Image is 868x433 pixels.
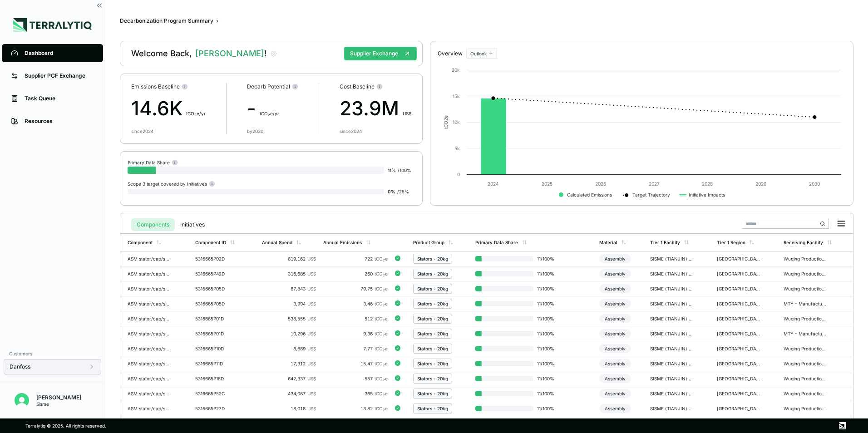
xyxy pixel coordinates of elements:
[383,258,385,262] sub: 2
[307,301,316,306] span: US$
[195,376,239,381] div: 5316665P18D
[262,346,316,351] div: 8,689
[128,376,171,381] div: ASM stator/cap/spacer SH105-4 SISME
[755,181,766,187] text: 2029
[186,111,206,116] span: t CO e/yr
[650,361,694,366] div: SISME (TIANJIN) ELECTRIC MOTOR CO., - [GEOGRAPHIC_DATA]
[262,361,316,366] div: 17,312
[717,376,760,381] div: [GEOGRAPHIC_DATA]
[438,50,463,57] div: Overview
[128,256,171,261] div: ASM stator/cap/space SH120-4 SISME
[323,391,388,396] div: 365
[650,301,694,306] div: SISME (TIANJIN) ELECTRIC MOTOR CO., - [GEOGRAPHIC_DATA]
[120,17,213,25] div: Decarbonization Program Summary
[128,286,171,291] div: ASM stator/cap/spacer SH090-3 SISME
[262,301,316,306] div: 3,994
[443,118,449,121] tspan: 2
[195,391,239,396] div: 5316665P52C
[717,301,760,306] div: [GEOGRAPHIC_DATA]
[175,218,210,231] button: Initiatives
[36,401,81,407] div: Sisme
[599,344,631,353] div: Assembly
[262,316,316,321] div: 538,555
[128,271,171,276] div: ASM stator/cap/spacer S161-4 SISME
[533,346,562,351] span: 11 / 100 %
[307,376,316,381] span: US$
[383,378,385,382] sub: 2
[307,361,316,366] span: US$
[260,111,279,116] span: t CO e/yr
[195,301,239,306] div: 5316665P05D
[417,271,448,276] div: Stators - 20kg
[533,286,562,291] span: 11 / 100 %
[784,240,823,245] div: Receiving Facility
[344,47,417,60] button: Supplier Exchange
[784,391,827,396] div: Wuqing Production CNCO F
[784,271,827,276] div: Wuqing Production CNCO F
[195,240,226,245] div: Component ID
[533,406,562,411] span: 11 / 100 %
[195,361,239,366] div: 5316665P11D
[262,391,316,396] div: 434,067
[375,316,388,321] span: tCO e
[717,256,760,261] div: [GEOGRAPHIC_DATA]
[323,331,388,336] div: 9.36
[262,286,316,291] div: 87,843
[784,286,827,291] div: Wuqing Production CNCO F
[307,406,316,411] span: US$
[784,361,827,366] div: Wuqing Production CNCO F
[383,333,385,337] sub: 2
[417,361,448,366] div: Stators - 20kg
[599,269,631,278] div: Assembly
[417,376,448,381] div: Stators - 20kg
[533,301,562,306] span: 11 / 100 %
[417,256,448,261] div: Stators - 20kg
[323,376,388,381] div: 557
[262,331,316,336] div: 10,296
[453,119,460,125] text: 10k
[323,240,362,245] div: Annual Emissions
[383,303,385,307] sub: 2
[262,240,292,245] div: Annual Spend
[264,49,266,58] span: !
[195,406,239,411] div: 5316665P27D
[650,406,694,411] div: SISME (TIANJIN) ELECTRIC MOTOR CO., - [GEOGRAPHIC_DATA]
[128,391,171,396] div: ASM stator/cap/spacer SH140-4 SISME
[25,118,94,125] div: Resources
[383,348,385,352] sub: 2
[323,256,388,261] div: 722
[36,394,81,401] div: [PERSON_NAME]
[599,284,631,293] div: Assembly
[375,271,388,276] span: tCO e
[323,301,388,306] div: 3.46
[128,180,215,187] div: Scope 3 target covered by Initiatives
[417,391,448,396] div: Stators - 20kg
[268,113,270,117] sub: 2
[475,240,518,245] div: Primary Data Share
[131,94,206,123] div: 14.6K
[340,94,411,123] div: 23.9M
[262,376,316,381] div: 642,337
[340,83,411,90] div: Cost Baseline
[533,316,562,321] span: 11 / 100 %
[453,93,460,99] text: 15k
[650,240,680,245] div: Tier 1 Facility
[375,361,388,366] span: tCO e
[599,299,631,308] div: Assembly
[375,331,388,336] span: tCO e
[470,51,487,56] span: Outlook
[323,361,388,366] div: 15.47
[784,406,827,411] div: Wuqing Production CNCO F
[650,316,694,321] div: SISME (TIANJIN) ELECTRIC MOTOR CO., - [GEOGRAPHIC_DATA]
[457,172,460,177] text: 0
[717,271,760,276] div: [GEOGRAPHIC_DATA]
[784,316,827,321] div: Wuqing Production CNCO F
[11,389,33,411] button: Open user button
[488,181,499,187] text: 2024
[717,240,745,245] div: Tier 1 Region
[413,240,444,245] div: Product Group
[650,346,694,351] div: SISME (TIANJIN) ELECTRIC MOTOR CO., - [GEOGRAPHIC_DATA]
[383,408,385,412] sub: 2
[466,49,497,59] button: Outlook
[599,374,631,383] div: Assembly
